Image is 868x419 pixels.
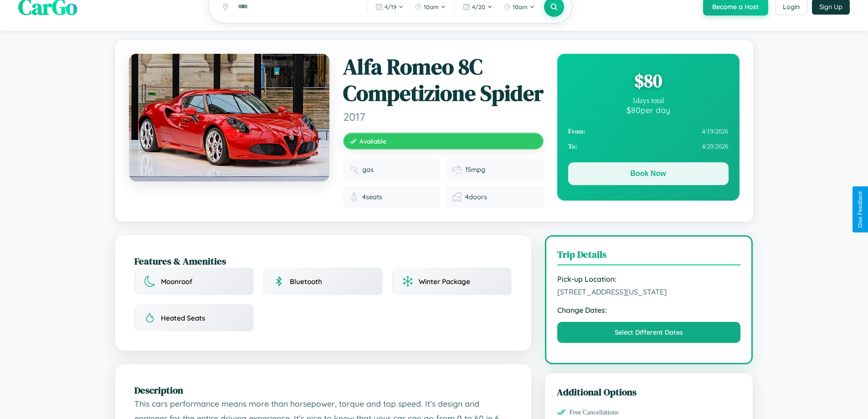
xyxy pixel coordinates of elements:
img: Doors [452,192,462,202]
div: 4 / 20 / 2026 [568,139,729,154]
span: gas [362,166,374,174]
h2: Features & Amenities [134,254,512,268]
span: 2017 [343,110,544,124]
strong: Pick-up Location: [557,274,741,284]
button: Book Now [568,162,729,185]
div: Give Feedback [857,191,863,228]
span: Available [360,137,386,145]
div: $ 80 [568,68,729,93]
div: $ 80 per day [568,105,729,115]
span: Free Cancellations [570,409,619,416]
strong: To: [568,143,577,150]
div: 1 days total [568,97,729,105]
div: 4 / 19 / 2026 [568,124,729,139]
span: 10am [424,3,439,10]
h1: Alfa Romeo 8C Competizione Spider [343,54,544,106]
span: Bluetooth [290,277,322,286]
span: Heated Seats [161,314,205,322]
span: 4 / 20 [472,3,485,10]
span: [STREET_ADDRESS][US_STATE] [557,287,741,296]
img: Alfa Romeo 8C Competizione Spider 2017 [129,54,329,181]
img: Fuel efficiency [452,165,462,174]
h2: Description [134,383,512,397]
span: 4 doors [465,193,487,201]
img: Seats [349,192,359,202]
span: 4 seats [362,193,382,201]
img: Fuel type [349,165,359,174]
span: Moonroof [161,277,192,286]
span: Winter Package [419,277,470,286]
strong: From: [568,128,586,135]
strong: Change Dates: [557,305,741,315]
button: Select Different Dates [557,322,741,343]
h3: Trip Details [557,248,741,265]
span: 4 / 19 [385,3,396,10]
h3: Additional Options [557,385,741,398]
span: 10am [513,3,528,10]
span: 15 mpg [465,166,485,174]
